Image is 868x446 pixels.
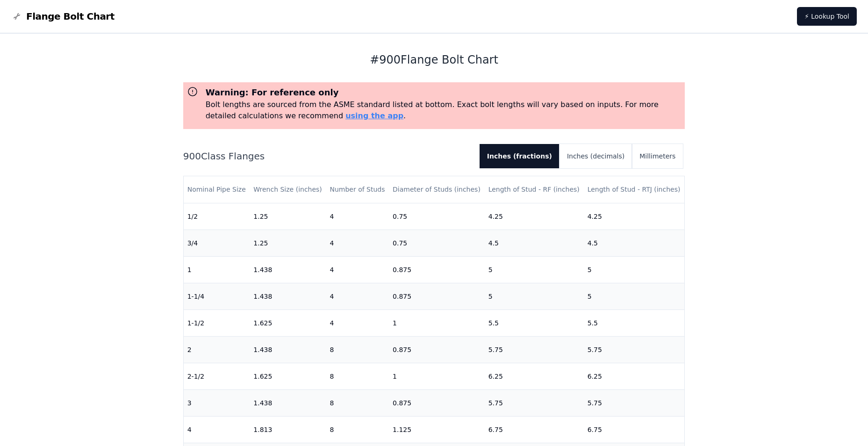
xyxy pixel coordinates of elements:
[250,309,326,336] td: 1.625
[485,416,584,443] td: 6.75
[485,336,584,363] td: 5.75
[345,111,403,120] a: using the app
[584,336,685,363] td: 5.75
[389,363,485,389] td: 1
[485,309,584,336] td: 5.5
[183,52,685,67] h1: # 900 Flange Bolt Chart
[326,256,389,283] td: 4
[184,256,250,283] td: 1
[183,150,472,163] h2: 900 Class Flanges
[206,99,681,122] p: Bolt lengths are sourced from the ASME standard listed at bottom. Exact bolt lengths will vary ba...
[184,203,250,230] td: 1/2
[326,336,389,363] td: 8
[389,309,485,336] td: 1
[250,363,326,389] td: 1.625
[326,416,389,443] td: 8
[326,283,389,309] td: 4
[250,389,326,416] td: 1.438
[389,389,485,416] td: 0.875
[632,144,683,168] button: Millimeters
[389,283,485,309] td: 0.875
[485,389,584,416] td: 5.75
[480,144,560,168] button: Inches (fractions)
[326,389,389,416] td: 8
[184,283,250,309] td: 1-1/4
[184,309,250,336] td: 1-1/2
[184,389,250,416] td: 3
[584,389,685,416] td: 5.75
[184,336,250,363] td: 2
[797,7,857,26] a: ⚡ Lookup Tool
[250,203,326,230] td: 1.25
[584,416,685,443] td: 6.75
[250,336,326,363] td: 1.438
[485,203,584,230] td: 4.25
[584,230,685,256] td: 4.5
[326,363,389,389] td: 8
[206,86,681,99] h3: Warning: For reference only
[389,203,485,230] td: 0.75
[389,416,485,443] td: 1.125
[250,176,326,203] th: Wrench Size (inches)
[485,256,584,283] td: 5
[584,203,685,230] td: 4.25
[584,256,685,283] td: 5
[250,230,326,256] td: 1.25
[326,176,389,203] th: Number of Studs
[485,363,584,389] td: 6.25
[326,203,389,230] td: 4
[584,176,685,203] th: Length of Stud - RTJ (inches)
[389,336,485,363] td: 0.875
[184,230,250,256] td: 3/4
[11,10,115,23] a: Flange Bolt Chart LogoFlange Bolt Chart
[326,309,389,336] td: 4
[389,256,485,283] td: 0.875
[389,230,485,256] td: 0.75
[485,230,584,256] td: 4.5
[584,363,685,389] td: 6.25
[485,283,584,309] td: 5
[560,144,632,168] button: Inches (decimals)
[184,416,250,443] td: 4
[389,176,485,203] th: Diameter of Studs (inches)
[250,283,326,309] td: 1.438
[250,416,326,443] td: 1.813
[485,176,584,203] th: Length of Stud - RF (inches)
[184,176,250,203] th: Nominal Pipe Size
[584,309,685,336] td: 5.5
[250,256,326,283] td: 1.438
[326,230,389,256] td: 4
[584,283,685,309] td: 5
[184,363,250,389] td: 2-1/2
[11,11,22,22] img: Flange Bolt Chart Logo
[26,10,115,23] span: Flange Bolt Chart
